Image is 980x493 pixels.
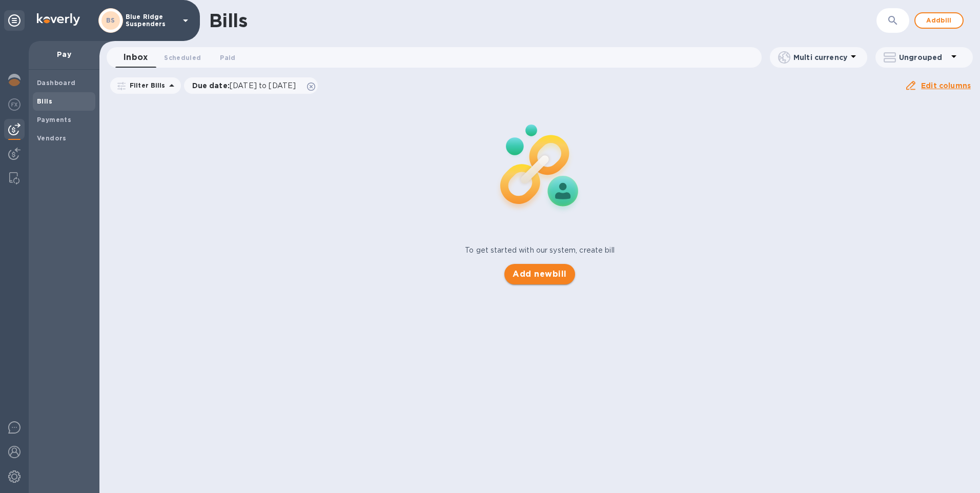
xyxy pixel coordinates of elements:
h1: Bills [209,10,247,31]
span: Add bill [924,14,954,27]
img: Logo [37,13,80,26]
p: Pay [37,49,91,59]
b: BS [106,16,115,24]
img: Foreign exchange [8,98,21,111]
p: Filter Bills [126,81,166,90]
span: Scheduled [164,52,201,63]
p: Multi currency [793,52,847,63]
p: Blue Ridge Suspenders [126,13,177,28]
button: Addbill [914,12,964,29]
p: Due date : [192,80,301,91]
u: Edit columns [921,81,971,90]
p: Ungrouped [899,52,948,63]
b: Payments [37,116,71,124]
b: Vendors [37,134,67,142]
span: Paid [220,52,235,63]
div: Unpin categories [4,10,25,31]
p: To get started with our system, create bill [465,245,615,256]
span: Add new bill [513,268,566,280]
div: Due date:[DATE] to [DATE] [184,77,318,94]
b: Bills [37,97,52,105]
b: Dashboard [37,79,76,87]
button: Add newbill [504,264,575,284]
span: [DATE] to [DATE] [230,81,296,90]
span: Inbox [124,50,148,65]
